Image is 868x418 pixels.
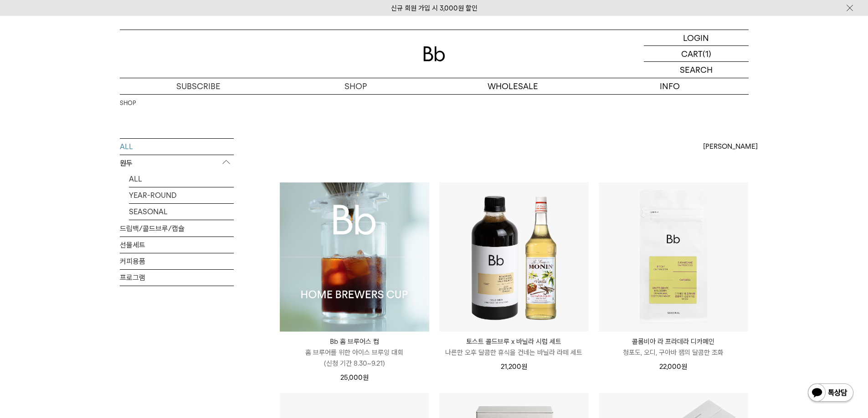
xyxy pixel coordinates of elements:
[599,182,748,332] img: 콜롬비아 라 프라데라 디카페인
[439,336,589,358] a: 토스트 콜드브루 x 바닐라 시럽 세트 나른한 오후 달콤한 휴식을 건네는 바닐라 라떼 세트
[391,4,478,12] a: 신규 회원 가입 시 3,000원 할인
[120,155,234,171] p: 원두
[280,336,429,369] a: Bb 홈 브루어스 컵 홈 브루어를 위한 아이스 브루잉 대회(신청 기간 8.30~9.21)
[521,363,527,371] span: 원
[129,187,234,203] a: YEAR-ROUND
[439,347,589,358] p: 나른한 오후 달콤한 휴식을 건네는 바닐라 라떼 세트
[644,46,749,62] a: CART (1)
[599,347,748,358] p: 청포도, 오디, 구아바 잼의 달콤한 조화
[434,78,591,94] p: WHOLESALE
[280,336,429,347] p: Bb 홈 브루어스 컵
[659,363,687,371] span: 22,000
[340,373,369,382] span: 25,000
[807,383,854,404] img: 카카오톡 채널 1:1 채팅 버튼
[120,253,234,269] a: 커피용품
[683,30,709,45] p: LOGIN
[277,78,434,94] a: SHOP
[591,78,749,94] p: INFO
[120,139,234,155] a: ALL
[501,363,527,371] span: 21,200
[129,171,234,187] a: ALL
[120,99,136,108] a: SHOP
[439,182,589,332] img: 토스트 콜드브루 x 바닐라 시럽 세트
[681,363,687,371] span: 원
[280,182,429,332] a: Bb 홈 브루어스 컵
[423,46,445,61] img: 로고
[120,237,234,253] a: 선물세트
[120,221,234,237] a: 드립백/콜드브루/캡슐
[599,336,748,358] a: 콜롬비아 라 프라데라 디카페인 청포도, 오디, 구아바 잼의 달콤한 조화
[120,270,234,286] a: 프로그램
[439,336,589,347] p: 토스트 콜드브루 x 바닐라 시럽 세트
[644,30,749,46] a: LOGIN
[280,182,429,332] img: 1000001223_add2_021.jpg
[363,373,369,382] span: 원
[703,46,711,61] p: (1)
[129,204,234,220] a: SEASONAL
[280,347,429,369] p: 홈 브루어를 위한 아이스 브루잉 대회 (신청 기간 8.30~9.21)
[680,62,713,78] p: SEARCH
[120,78,277,94] a: SUBSCRIBE
[599,336,748,347] p: 콜롬비아 라 프라데라 디카페인
[681,46,703,61] p: CART
[703,141,758,152] span: [PERSON_NAME]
